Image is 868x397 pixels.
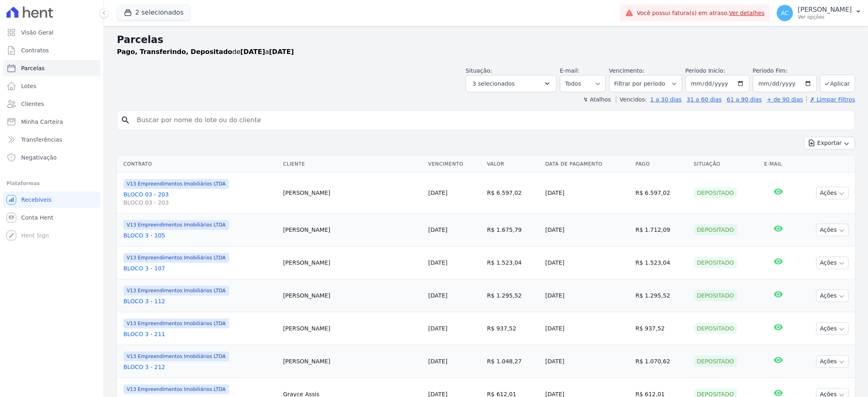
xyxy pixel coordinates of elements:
[767,96,803,103] a: + de 90 dias
[123,198,276,207] span: BLOCO 03 - 203
[132,112,851,128] input: Buscar por nome do lote ou do cliente
[542,156,632,173] th: Data de Pagamento
[687,96,721,103] a: 31 a 60 dias
[816,224,849,236] button: Ações
[21,82,37,90] span: Lotes
[123,231,276,239] a: BLOCO 3 - 105
[542,173,632,214] td: [DATE]
[729,10,765,16] a: Ver detalhes
[694,224,737,235] div: Depositado
[694,257,737,268] div: Depositado
[21,100,44,108] span: Clientes
[694,290,737,301] div: Depositado
[123,190,276,207] a: BLOCO 03 - 203BLOCO 03 - 203
[685,67,725,74] label: Período Inicío:
[123,297,276,305] a: BLOCO 3 - 112
[806,96,855,103] a: ✗ Limpar Filtros
[542,246,632,279] td: [DATE]
[3,192,100,208] a: Recebíveis
[694,187,737,198] div: Depositado
[781,10,789,16] span: AC
[798,14,852,20] p: Ver opções
[616,96,647,103] label: Vencidos:
[609,67,644,74] label: Vencimento:
[280,173,425,214] td: [PERSON_NAME]
[466,67,492,74] label: Situação:
[3,114,100,130] a: Minha Carteira
[816,355,849,368] button: Ações
[466,75,557,92] button: 3 selecionados
[637,9,764,17] span: Você possui fatura(s) em atraso.
[428,227,447,233] a: [DATE]
[542,214,632,246] td: [DATE]
[3,24,100,41] a: Visão Geral
[820,75,855,92] button: Aplicar
[560,67,580,74] label: E-mail:
[632,214,690,246] td: R$ 1.712,09
[484,246,542,279] td: R$ 1.523,04
[428,259,447,266] a: [DATE]
[117,32,855,47] h2: Parcelas
[473,79,515,88] span: 3 selecionados
[3,132,100,148] a: Transferências
[816,322,849,335] button: Ações
[632,173,690,214] td: R$ 6.597,02
[21,28,54,37] span: Visão Geral
[804,137,855,149] button: Exportar
[753,67,817,75] label: Período Fim:
[280,156,425,173] th: Cliente
[123,220,229,230] span: V13 Empreendimentos Imobiliários LTDA
[816,187,849,199] button: Ações
[21,153,57,162] span: Negativação
[694,356,737,367] div: Depositado
[21,46,49,54] span: Contratos
[632,312,690,345] td: R$ 937,52
[542,279,632,312] td: [DATE]
[816,257,849,269] button: Ações
[428,325,447,332] a: [DATE]
[3,209,100,226] a: Conta Hent
[269,48,294,56] strong: [DATE]
[280,345,425,378] td: [PERSON_NAME]
[542,345,632,378] td: [DATE]
[632,156,690,173] th: Pago
[484,214,542,246] td: R$ 1.675,79
[123,363,276,371] a: BLOCO 3 - 212
[425,156,484,173] th: Vencimento
[123,384,229,394] span: V13 Empreendimentos Imobiliários LTDA
[21,196,52,204] span: Recebíveis
[121,115,130,125] i: search
[280,214,425,246] td: [PERSON_NAME]
[484,279,542,312] td: R$ 1.295,52
[123,253,229,263] span: V13 Empreendimentos Imobiliários LTDA
[798,6,852,14] p: [PERSON_NAME]
[21,118,63,126] span: Minha Carteira
[123,330,276,338] a: BLOCO 3 - 211
[123,264,276,272] a: BLOCO 3 - 107
[123,352,229,361] span: V13 Empreendimentos Imobiliários LTDA
[484,345,542,378] td: R$ 1.048,27
[280,279,425,312] td: [PERSON_NAME]
[650,96,682,103] a: 1 a 30 dias
[3,96,100,112] a: Clientes
[6,179,97,188] div: Plataformas
[727,96,762,103] a: 61 a 90 dias
[428,358,447,365] a: [DATE]
[117,47,294,57] p: de a
[280,312,425,345] td: [PERSON_NAME]
[117,156,280,173] th: Contrato
[21,136,62,144] span: Transferências
[117,5,190,20] button: 2 selecionados
[240,48,265,56] strong: [DATE]
[583,96,611,103] label: ↯ Atalhos
[761,156,795,173] th: E-mail
[632,279,690,312] td: R$ 1.295,52
[428,190,447,196] a: [DATE]
[123,286,229,296] span: V13 Empreendimentos Imobiliários LTDA
[632,345,690,378] td: R$ 1.070,62
[428,292,447,299] a: [DATE]
[3,78,100,94] a: Lotes
[770,2,868,24] button: AC [PERSON_NAME] Ver opções
[3,149,100,166] a: Negativação
[123,179,229,189] span: V13 Empreendimentos Imobiliários LTDA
